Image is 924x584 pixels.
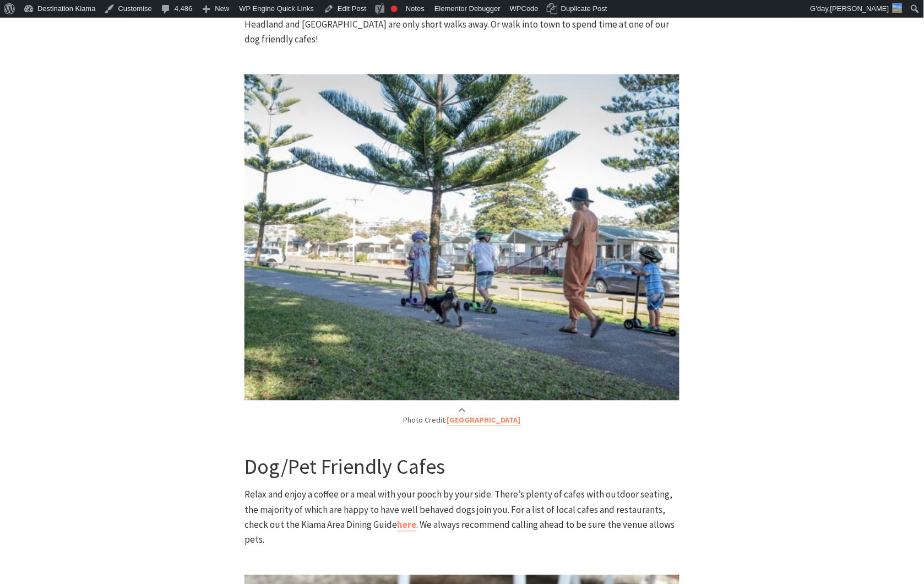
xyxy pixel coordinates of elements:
a: [GEOGRAPHIC_DATA] [447,415,521,426]
img: 3-150x150.jpg [893,3,903,13]
p: Photo Credit: [244,406,679,426]
div: Focus keyphrase not set [391,6,398,12]
span: [PERSON_NAME] [830,4,889,13]
h3: Dog/Pet Friendly Cafes [244,455,679,480]
a: here [397,519,416,532]
span: Relax and enjoy a coffee or a meal with your pooch by your side. There’s plenty of cafes with out... [244,489,675,546]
